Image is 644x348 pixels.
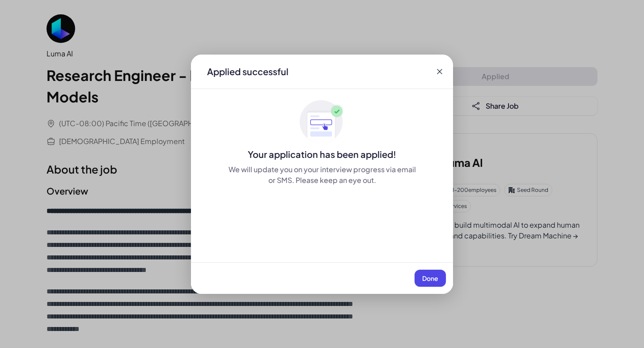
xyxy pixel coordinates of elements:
img: ApplyedMaskGroup3.svg [300,100,344,144]
div: Applied successful [207,65,288,78]
div: We will update you on your interview progress via email or SMS. Please keep an eye out. [227,164,417,186]
button: Done [415,270,446,287]
div: Your application has been applied! [191,148,453,161]
span: Done [422,274,438,282]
